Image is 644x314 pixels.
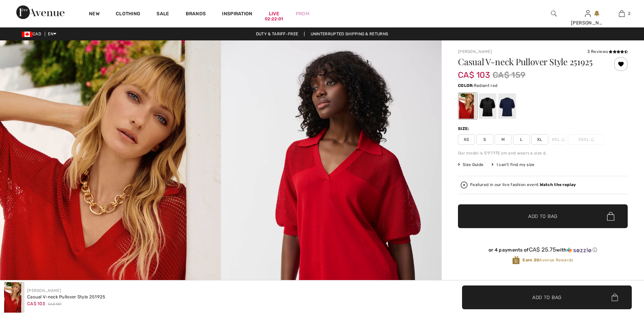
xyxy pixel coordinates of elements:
[458,150,628,156] div: Our model is 5'9"/175 cm and wears a size 6.
[512,256,520,265] img: Avenue Rewards
[587,49,628,55] div: 3 Reviews
[458,246,628,256] div: or 4 payments ofCA$ 25.75withSezzle Click to learn more about Sezzle
[528,213,557,220] span: Add to Bag
[495,134,512,145] span: M
[89,11,99,18] a: New
[459,93,477,119] div: Radiant red
[269,10,279,17] a: Live02:22:01
[550,134,567,145] span: XXL
[27,294,106,300] div: Casual V-neck Pullover Style 251925
[628,11,630,17] span: 2
[186,11,206,18] a: Brands
[611,294,618,301] img: Bag.svg
[493,69,526,81] span: CA$ 159
[591,138,594,141] img: ring-m.svg
[48,302,61,307] span: CA$ 159
[157,11,169,18] a: Sale
[567,247,591,253] img: Sezzle
[498,93,516,119] div: Midnight Blue
[619,10,625,18] img: My Bag
[601,263,637,280] iframe: Opens a widget where you can chat to one of our agents
[492,162,534,168] div: I can't find my size
[479,93,496,119] div: Black
[470,183,576,187] div: Featured in our live fashion event.
[458,49,492,54] a: [PERSON_NAME]
[607,212,614,221] img: Bag.svg
[265,16,283,22] div: 02:22:01
[529,246,556,253] span: CA$ 25.75
[532,294,562,301] span: Add to Bag
[474,83,497,88] span: Radiant red
[22,32,33,37] img: Canadian Dollar
[296,10,309,17] a: Prom
[458,204,628,228] button: Add to Bag
[4,282,24,313] img: Casual V-Neck Pullover Style 251925
[585,10,591,17] a: Sign In
[48,32,56,36] span: EN
[531,134,548,145] span: XL
[22,32,44,36] span: CAD
[458,246,628,253] div: or 4 payments of with
[571,19,604,26] div: [PERSON_NAME]
[222,11,252,18] span: Inspiration
[458,134,475,145] span: XS
[458,162,483,168] span: Size Guide
[458,83,474,88] span: Color:
[551,10,557,18] img: search the website
[116,11,140,18] a: Clothing
[458,63,490,80] span: CA$ 103
[16,5,65,19] img: 1ère Avenue
[476,134,493,145] span: S
[605,10,638,18] a: 2
[561,138,565,141] img: ring-m.svg
[458,126,471,132] div: Size:
[458,57,600,66] h1: Casual V-neck Pullover Style 251925
[522,258,539,262] strong: Earn 20
[27,288,61,293] a: [PERSON_NAME]
[540,182,576,187] strong: Watch the replay
[27,301,45,306] span: CA$ 103
[568,134,605,145] span: XXXL
[462,285,632,309] button: Add to Bag
[522,257,573,263] span: Avenue Rewards
[585,10,591,18] img: My Info
[461,182,467,188] img: Watch the replay
[513,134,530,145] span: L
